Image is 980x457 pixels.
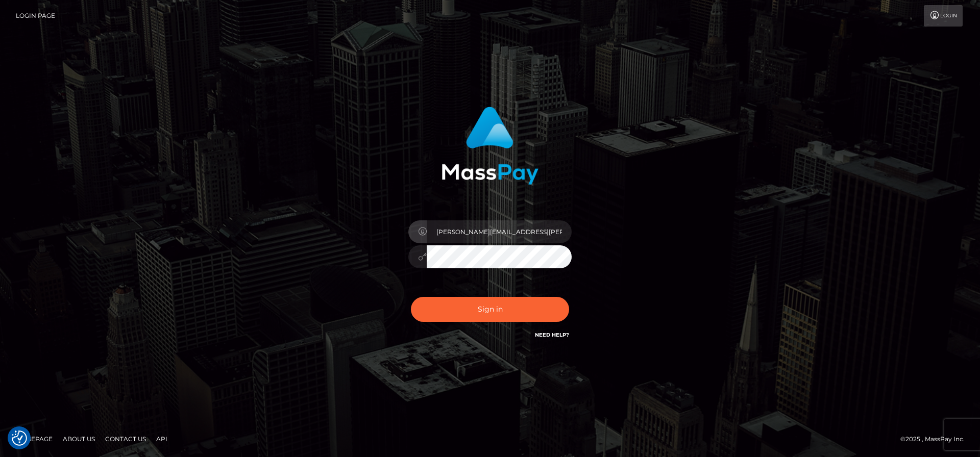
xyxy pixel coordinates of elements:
a: API [152,431,171,447]
button: Sign in [411,297,569,322]
a: Contact Us [101,431,150,447]
a: Homepage [11,431,57,447]
a: Login [924,5,963,27]
input: Username... [427,220,572,243]
button: Consent Preferences [12,430,27,446]
div: © 2025 , MassPay Inc. [900,434,972,445]
img: MassPay Login [442,107,538,185]
a: Login Page [16,5,55,27]
img: Revisit consent button [12,430,27,446]
a: About Us [59,431,99,447]
a: Need Help? [535,332,569,338]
